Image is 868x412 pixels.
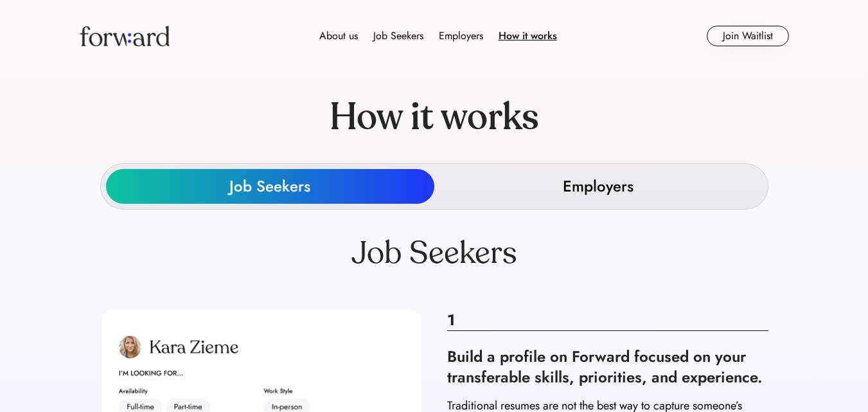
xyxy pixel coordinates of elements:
div: 1 [447,310,768,331]
div: How it works [304,72,565,163]
button: Join Waitlist [707,26,789,46]
div: Job Seekers [77,235,791,271]
div: About us [319,28,358,44]
div: Build a profile on Forward focused on your transferable skills, priorities, and experience. [447,346,768,388]
div: Job Seekers [229,176,310,197]
img: Forward logo [80,26,170,46]
div: Employers [563,176,633,197]
div: Job Seekers [373,28,423,44]
div: How it works [499,28,557,44]
div: Employers [439,28,483,44]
